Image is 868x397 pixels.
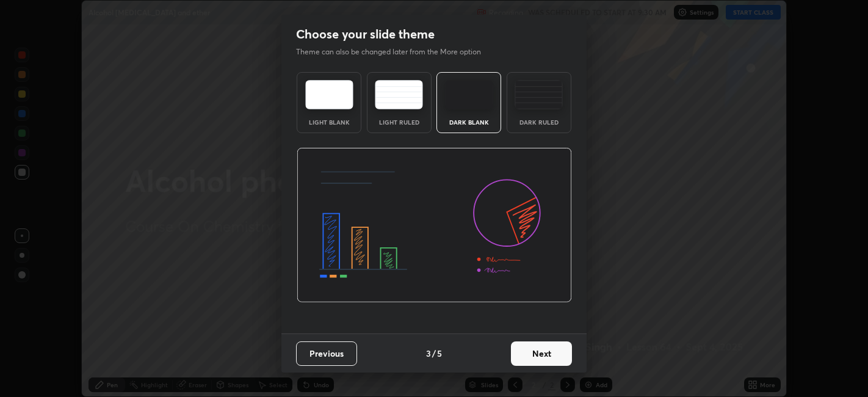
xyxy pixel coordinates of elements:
div: Light Blank [305,119,353,125]
img: darkRuledTheme.de295e13.svg [515,80,563,109]
p: Theme can also be changed later from the More option [296,46,494,57]
h4: 3 [426,347,431,360]
img: lightRuledTheme.5fabf969.svg [375,80,423,109]
img: darkTheme.f0cc69e5.svg [445,80,493,109]
h4: 5 [437,347,442,360]
h4: / [432,347,436,360]
div: Light Ruled [375,119,424,125]
h2: Choose your slide theme [296,26,435,42]
div: Dark Blank [444,119,493,125]
div: Dark Ruled [515,119,563,125]
button: Next [511,341,572,366]
button: Previous [296,341,357,366]
img: darkThemeBanner.d06ce4a2.svg [297,148,572,303]
img: lightTheme.e5ed3b09.svg [305,80,353,109]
